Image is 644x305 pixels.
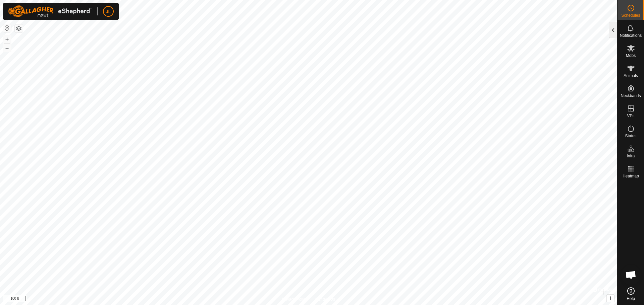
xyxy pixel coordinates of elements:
span: Notifications [620,33,642,37]
button: + [3,35,11,43]
div: Open chat [621,265,641,285]
span: VPs [627,114,634,118]
span: JL [106,8,111,15]
span: Neckbands [621,94,641,98]
span: Help [627,297,635,301]
span: Heatmap [623,174,639,178]
span: Animals [624,74,638,78]
button: – [3,44,11,52]
span: Infra [627,154,635,158]
button: i [607,295,614,302]
img: Gallagher Logo [8,5,92,17]
span: Status [625,134,636,138]
span: Mobs [626,54,636,58]
a: Help [618,285,644,303]
a: Contact Us [315,296,335,302]
span: Schedules [621,13,640,17]
span: i [610,295,611,301]
button: Reset Map [3,24,11,32]
a: Privacy Policy [282,296,307,302]
button: Map Layers [15,24,23,32]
